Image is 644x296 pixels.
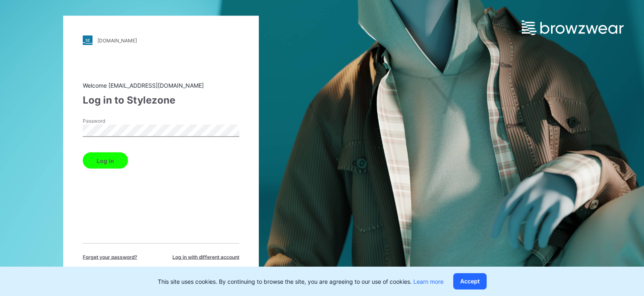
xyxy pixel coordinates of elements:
[413,278,443,285] a: Learn more
[83,254,137,261] span: Forget your password?
[83,35,239,45] a: [DOMAIN_NAME]
[83,35,93,45] img: stylezone-logo.562084cfcfab977791bfbf7441f1a819.svg
[83,152,128,169] button: Log in
[83,81,239,90] div: Welcome [EMAIL_ADDRESS][DOMAIN_NAME]
[453,273,487,289] button: Accept
[522,20,624,35] img: browzwear-logo.e42bd6dac1945053ebaf764b6aa21510.svg
[83,117,140,125] label: Password
[83,93,239,108] div: Log in to Stylezone
[172,254,239,261] span: Log in with different account
[97,37,137,43] div: [DOMAIN_NAME]
[158,277,443,286] p: This site uses cookies. By continuing to browse the site, you are agreeing to our use of cookies.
